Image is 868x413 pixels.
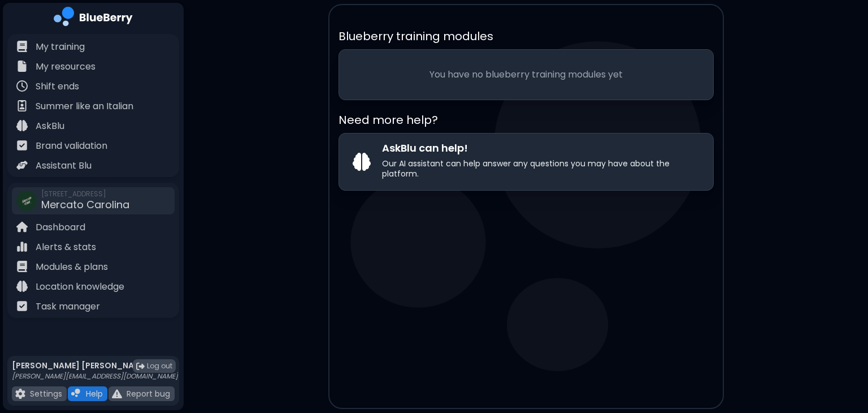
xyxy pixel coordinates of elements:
[353,68,700,81] p: You have no blueberry training modules yet
[16,300,28,312] img: file icon
[136,362,145,371] img: logout
[36,260,108,274] p: Modules & plans
[41,197,129,212] span: Mercato Carolina
[36,159,92,173] p: Assistant Blu
[338,28,714,45] p: Blueberry training modules
[16,191,37,211] img: company thumbnail
[54,7,133,30] img: company logo
[16,241,28,252] img: file icon
[12,372,178,381] p: [PERSON_NAME][EMAIL_ADDRESS][DOMAIN_NAME]
[382,140,700,156] p: AskBlu can help!
[12,360,178,371] p: [PERSON_NAME] [PERSON_NAME]
[16,80,28,92] img: file icon
[86,389,103,399] p: Help
[353,153,371,171] img: Professor Blueberry
[16,281,28,292] img: file icon
[147,362,172,371] span: Log out
[30,389,62,399] p: Settings
[127,389,170,399] p: Report bug
[36,280,124,294] p: Location knowledge
[16,221,28,233] img: file icon
[15,389,25,399] img: file icon
[36,300,100,313] p: Task manager
[112,389,122,399] img: file icon
[36,40,85,54] p: My training
[41,190,129,199] span: [STREET_ADDRESS]
[382,158,700,179] p: Our AI assistant can help answer any questions you may have about the platform.
[36,139,107,153] p: Brand validation
[16,160,28,171] img: file icon
[16,41,28,52] img: file icon
[36,240,96,254] p: Alerts & stats
[36,119,64,133] p: AskBlu
[71,389,81,399] img: file icon
[16,140,28,151] img: file icon
[36,60,96,74] p: My resources
[36,100,133,113] p: Summer like an Italian
[36,80,79,93] p: Shift ends
[16,61,28,72] img: file icon
[16,120,28,131] img: file icon
[338,111,714,128] p: Need more help?
[16,261,28,272] img: file icon
[16,100,28,111] img: file icon
[36,221,85,234] p: Dashboard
